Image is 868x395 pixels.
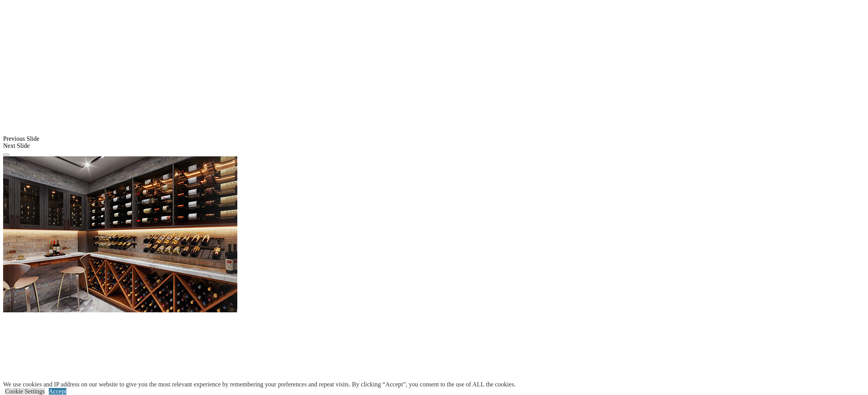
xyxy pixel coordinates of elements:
a: Accept [49,388,66,395]
button: Click here to pause slide show [3,154,9,156]
div: Next Slide [3,142,865,149]
div: We use cookies and IP address on our website to give you the most relevant experience by remember... [3,381,516,388]
img: Banner for mobile view [3,156,237,312]
div: Previous Slide [3,135,865,142]
a: Cookie Settings [5,388,45,395]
